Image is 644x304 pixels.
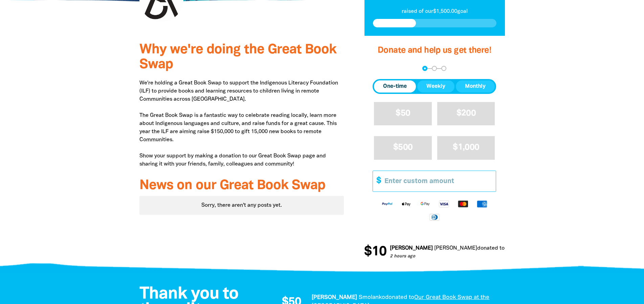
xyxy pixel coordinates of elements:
[373,79,496,94] div: Donation frequency
[378,200,397,208] img: Paypal logo
[441,66,446,71] button: Navigate to step 3 of 3 to enter your payment details
[139,44,336,71] span: Why we're doing the Great Book Swap
[351,245,373,259] span: $10
[139,79,344,168] p: We're holding a Great Book Swap to support the Indigenous Literacy Foundation (ILF) to provide bo...
[416,200,435,208] img: Google Pay logo
[373,7,496,16] p: raised of our $1,500.00 goal
[426,82,445,91] span: Weekly
[376,246,419,251] em: [PERSON_NAME]
[437,136,495,159] button: $1,000
[139,196,344,215] div: Paginated content
[380,171,496,192] input: Enter custom amount
[374,80,416,93] button: One-time
[383,82,407,91] span: One-time
[374,102,432,125] button: $50
[457,109,476,117] span: $200
[393,144,413,151] span: $500
[376,253,615,260] p: 2 hours ago
[472,200,491,208] img: American Express logo
[139,196,344,215] div: Sorry, there aren't any posts yet.
[465,82,486,91] span: Monthly
[139,178,344,193] h3: News on our Great Book Swap
[453,200,472,208] img: Mastercard logo
[491,246,615,251] a: Our Great Book Swap at the [GEOGRAPHIC_DATA]
[437,102,495,125] button: $200
[385,295,414,300] span: donated to
[359,295,385,300] em: Smolanko
[312,295,357,300] em: [PERSON_NAME]
[425,213,444,221] img: Diners Club logo
[417,80,454,93] button: Weekly
[432,66,437,71] button: Navigate to step 2 of 3 to enter your details
[374,136,432,159] button: $500
[464,246,491,251] span: donated to
[373,171,381,192] span: $
[373,195,496,226] div: Available payment methods
[435,200,453,208] img: Visa logo
[421,246,464,251] em: [PERSON_NAME]
[396,109,410,117] span: $50
[397,200,416,208] img: Apple Pay logo
[456,80,495,93] button: Monthly
[422,66,427,71] button: Navigate to step 1 of 3 to enter your donation amount
[453,144,479,151] span: $1,000
[364,241,505,263] div: Donation stream
[378,47,491,54] span: Donate and help us get there!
